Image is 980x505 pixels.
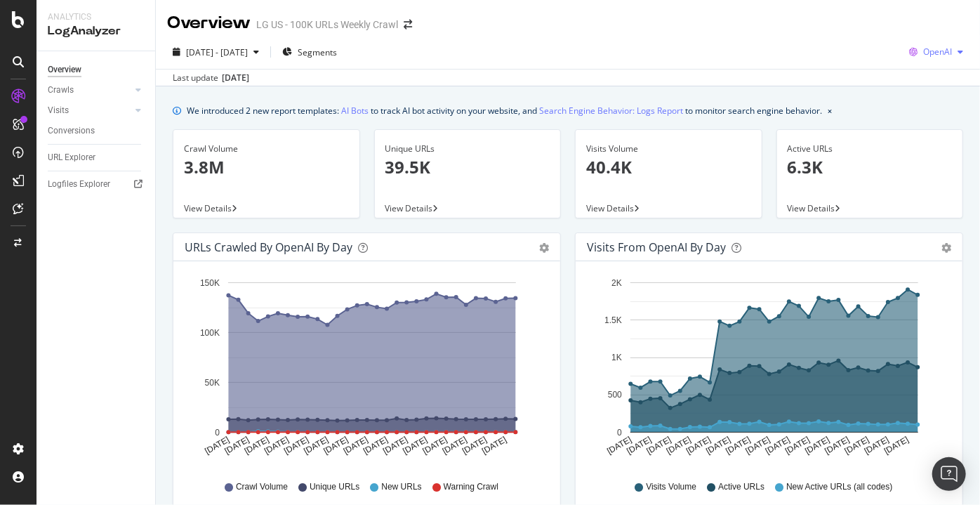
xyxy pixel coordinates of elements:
div: Unique URLs [385,143,550,155]
text: [DATE] [322,435,350,457]
text: [DATE] [401,435,429,457]
text: [DATE] [724,435,753,457]
text: 2K [611,278,622,288]
a: URL Explorer [48,150,145,165]
span: View Details [586,202,634,214]
button: OpenAI [903,41,969,63]
div: We introduced 2 new report templates: to track AI bot activity on your website, and to monitor se... [187,103,822,118]
text: [DATE] [803,435,831,457]
text: [DATE] [744,435,772,457]
a: Visits [48,103,131,118]
div: info banner [173,103,963,118]
span: Crawl Volume [236,481,288,493]
text: [DATE] [764,435,792,457]
text: [DATE] [342,435,370,457]
div: Analytics [48,11,144,23]
span: Unique URLs [310,481,359,493]
a: Search Engine Behavior: Logs Report [539,103,683,118]
span: New Active URLs (all codes) [786,481,892,493]
text: 1.5K [604,315,622,325]
text: [DATE] [665,435,693,457]
div: Overview [48,63,81,77]
span: Warning Crawl [444,481,498,493]
svg: A chart. [587,273,947,468]
a: Overview [48,63,145,77]
p: 3.8M [184,155,349,179]
text: [DATE] [362,435,390,457]
text: 1K [611,353,622,362]
div: gear [941,243,951,253]
text: [DATE] [625,435,654,457]
text: 0 [215,428,220,438]
text: [DATE] [263,435,291,457]
svg: A chart. [185,273,545,468]
div: URLs Crawled by OpenAI by day [185,240,352,254]
text: [DATE] [480,435,508,457]
div: [DATE] [222,72,249,84]
text: [DATE] [461,435,489,457]
div: LogAnalyzer [48,23,144,39]
span: [DATE] - [DATE] [186,46,248,58]
text: [DATE] [302,435,330,457]
text: 100K [200,328,220,338]
text: 50K [205,378,220,388]
div: LG US - 100K URLs Weekly Crawl [256,18,398,32]
text: 0 [617,428,622,438]
span: View Details [184,202,232,214]
text: 150K [200,278,220,288]
text: [DATE] [843,435,871,457]
div: Crawls [48,83,74,98]
div: Active URLs [788,143,953,155]
div: Open Intercom Messenger [932,457,966,491]
text: [DATE] [783,435,812,457]
div: gear [539,243,549,253]
div: Overview [167,11,251,35]
text: [DATE] [203,435,231,457]
text: [DATE] [223,435,251,457]
span: Segments [298,46,337,58]
button: close banner [824,100,835,121]
p: 40.4K [586,155,751,179]
span: View Details [385,202,433,214]
p: 6.3K [788,155,953,179]
a: Conversions [48,124,145,138]
a: AI Bots [341,103,369,118]
div: arrow-right-arrow-left [404,20,412,29]
div: URL Explorer [48,150,95,165]
text: [DATE] [605,435,633,457]
text: [DATE] [441,435,469,457]
button: Segments [277,41,343,63]
text: [DATE] [645,435,673,457]
div: Conversions [48,124,95,138]
text: [DATE] [243,435,271,457]
a: Logfiles Explorer [48,177,145,192]
text: 500 [608,391,622,400]
span: OpenAI [923,46,952,58]
span: New URLs [381,481,421,493]
span: View Details [788,202,835,214]
div: Visits from OpenAI by day [587,240,726,254]
text: [DATE] [684,435,713,457]
button: [DATE] - [DATE] [167,41,265,63]
text: [DATE] [381,435,409,457]
div: Crawl Volume [184,143,349,155]
span: Visits Volume [646,481,696,493]
p: 39.5K [385,155,550,179]
div: Logfiles Explorer [48,177,110,192]
div: Visits Volume [586,143,751,155]
a: Crawls [48,83,131,98]
div: Visits [48,103,69,118]
text: [DATE] [421,435,449,457]
div: Last update [173,72,249,84]
text: [DATE] [863,435,891,457]
text: [DATE] [704,435,732,457]
text: [DATE] [282,435,310,457]
text: [DATE] [882,435,911,457]
span: Active URLs [718,481,764,493]
text: [DATE] [823,435,852,457]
